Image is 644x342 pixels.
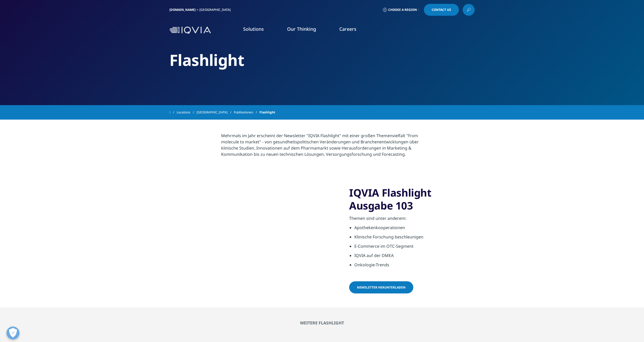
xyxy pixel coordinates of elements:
[388,8,417,12] span: Choose a Region
[234,108,259,117] a: Publikationen
[354,224,475,234] li: Apothekenkooperationen
[339,26,356,32] a: Careers
[259,108,275,117] span: Flashlight
[213,18,475,42] nav: Primary
[169,50,475,70] h2: Flashlight
[287,26,316,32] a: Our Thinking
[354,252,475,262] li: IQVIA auf der DMEA
[169,7,196,12] a: [DOMAIN_NAME]
[243,26,264,32] a: Solutions
[6,327,19,339] button: Präferenzen öffnen
[349,186,475,212] h3: IQVIA Flashlight Ausgabe 103
[354,262,475,271] li: Onkologie-Trends
[349,281,413,293] a: Newsletter herunterladen
[349,215,475,224] p: Themen sind unter anderem:
[424,4,459,16] a: Contact Us
[221,133,423,160] p: Mehrmals im Jahr erscheint der Newsletter "IQVIA Flashlight" mit einer großen Themenvielfalt "fro...
[197,108,234,117] a: [GEOGRAPHIC_DATA]
[354,234,475,243] li: Klinische Forschung beschleunigen
[177,108,197,117] a: Locations
[199,8,233,12] div: [GEOGRAPHIC_DATA]
[169,320,475,325] h2: Weitere Flashlight
[354,243,475,252] li: E-Commerce im OTC-Segment
[432,8,451,11] span: Contact Us
[357,285,406,290] span: Newsletter herunterladen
